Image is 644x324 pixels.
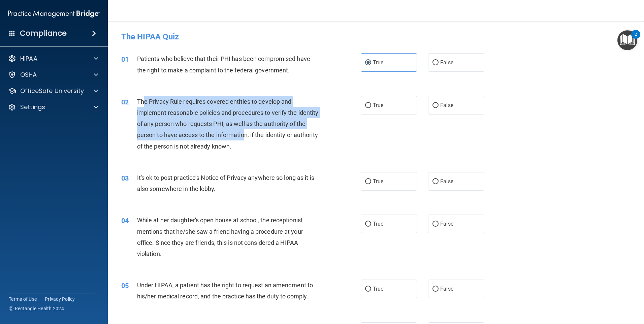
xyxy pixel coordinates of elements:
span: Under HIPAA, a patient has the right to request an amendment to his/her medical record, and the p... [137,282,313,300]
input: False [432,287,439,292]
a: HIPAA [8,55,98,63]
span: Ⓒ Rectangle Health 2024 [9,305,64,312]
div: 2 [635,34,637,43]
span: While at her daughter's open house at school, the receptionist mentions that he/she saw a friend ... [137,217,303,257]
span: Patients who believe that their PHI has been compromised have the right to make a complaint to th... [137,55,310,73]
span: True [373,102,383,108]
p: OfficeSafe University [20,87,84,95]
input: True [365,103,371,108]
span: True [373,286,383,292]
span: It's ok to post practice’s Notice of Privacy anywhere so long as it is also somewhere in the lobby. [137,174,314,192]
span: False [440,286,453,292]
input: False [432,222,439,227]
span: False [440,102,453,108]
img: PMB logo [8,7,100,21]
h4: Compliance [20,29,67,38]
input: False [432,103,439,108]
span: 03 [121,174,129,182]
a: Privacy Policy [45,296,75,302]
span: True [373,178,383,185]
span: False [440,221,453,227]
input: False [432,179,439,184]
span: True [373,59,383,66]
input: False [432,60,439,65]
button: Open Resource Center, 2 new notifications [617,30,637,50]
p: OSHA [20,71,37,79]
p: HIPAA [20,55,37,63]
h4: The HIPAA Quiz [121,32,631,41]
span: False [440,178,453,185]
a: Terms of Use [9,296,37,302]
span: False [440,59,453,66]
span: 04 [121,217,129,225]
span: 02 [121,98,129,106]
a: OSHA [8,71,98,79]
input: True [365,179,371,184]
span: 01 [121,55,129,63]
a: Settings [8,103,98,111]
a: OfficeSafe University [8,87,98,95]
span: The Privacy Rule requires covered entities to develop and implement reasonable policies and proce... [137,98,319,150]
p: Settings [20,103,45,111]
input: True [365,60,371,65]
input: True [365,287,371,292]
iframe: Drift Widget Chat Controller [610,278,636,303]
span: 05 [121,282,129,290]
input: True [365,222,371,227]
span: True [373,221,383,227]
